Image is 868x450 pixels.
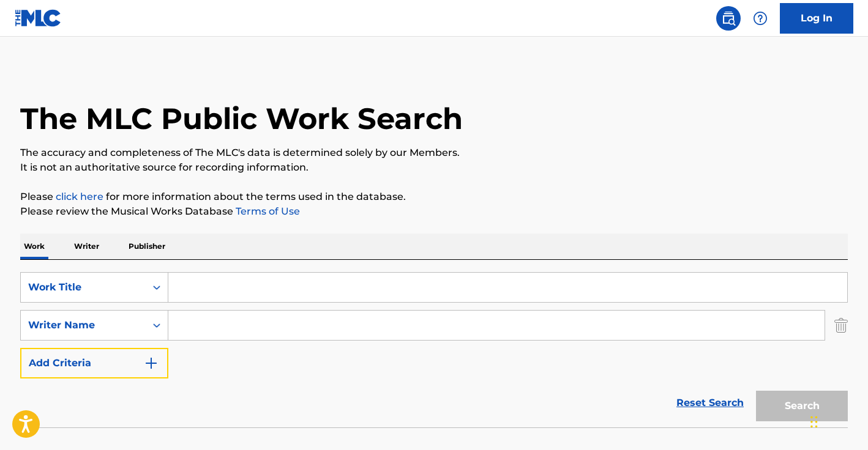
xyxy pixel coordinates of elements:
[28,318,138,333] div: Writer Name
[144,356,159,371] img: 9d2ae6d4665cec9f34b9.svg
[810,404,818,440] div: Drag
[20,190,848,204] p: Please for more information about the terms used in the database.
[125,234,169,259] p: Publisher
[56,191,103,202] a: click here
[20,272,848,427] form: Search Form
[20,234,48,259] p: Work
[20,348,168,378] button: Add Criteria
[748,6,773,31] div: Help
[28,280,138,295] div: Work Title
[716,6,741,31] a: Public Search
[20,204,848,219] p: Please review the Musical Works Database
[834,310,848,341] img: Delete Criterion
[721,11,736,26] img: search
[20,160,848,175] p: It is not an authoritative source for recording information.
[233,205,300,217] a: Terms of Use
[780,3,853,34] a: Log In
[70,234,103,259] p: Writer
[20,146,848,160] p: The accuracy and completeness of The MLC's data is determined solely by our Members.
[670,389,750,416] a: Reset Search
[15,9,62,27] img: MLC Logo
[807,391,868,450] iframe: Chat Widget
[753,11,768,26] img: help
[20,100,463,137] h1: The MLC Public Work Search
